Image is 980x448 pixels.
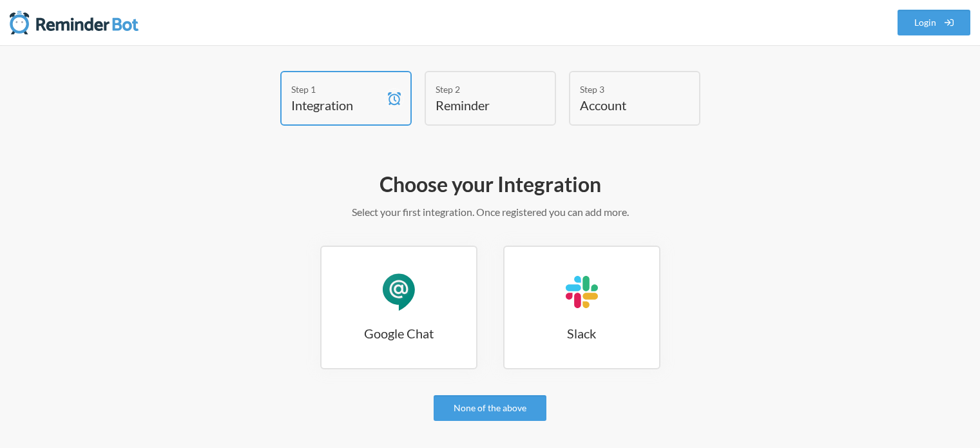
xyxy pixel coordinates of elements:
[117,204,864,220] p: Select your first integration. Once registered you can add more.
[898,10,971,35] a: Login
[117,171,864,198] h2: Choose your Integration
[291,83,381,96] div: Step 1
[436,83,526,96] div: Step 2
[291,96,381,114] h4: Integration
[580,96,670,114] h4: Account
[504,324,659,342] h3: Slack
[434,395,546,421] a: None of the above
[10,10,139,35] img: Reminder Bot
[580,83,670,96] div: Step 3
[436,96,526,114] h4: Reminder
[322,324,476,342] h3: Google Chat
